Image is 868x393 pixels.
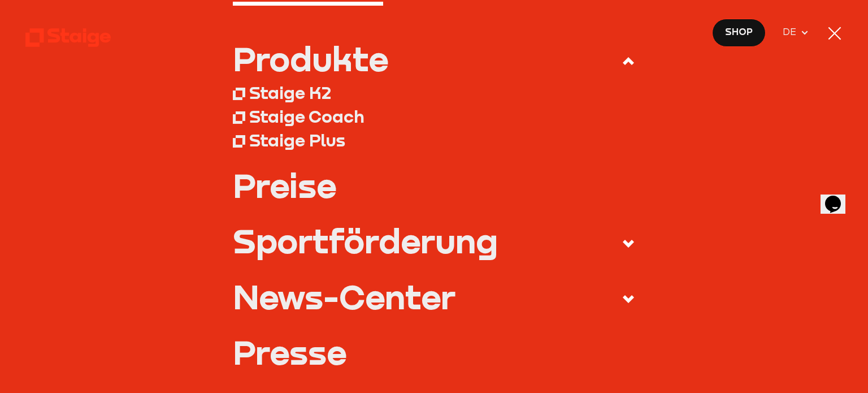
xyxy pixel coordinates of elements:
[233,42,388,75] div: Produkte
[712,19,766,47] a: Shop
[821,180,857,214] iframe: chat widget
[725,25,753,40] span: Shop
[233,335,635,369] a: Presse
[233,81,635,105] a: Staige K2
[249,106,364,127] div: Staige Coach
[233,280,455,313] div: News-Center
[233,224,498,257] div: Sportförderung
[233,128,635,152] a: Staige Plus
[249,129,345,150] div: Staige Plus
[233,169,635,202] a: Preise
[249,82,331,103] div: Staige K2
[783,25,800,40] span: DE
[233,104,635,128] a: Staige Coach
